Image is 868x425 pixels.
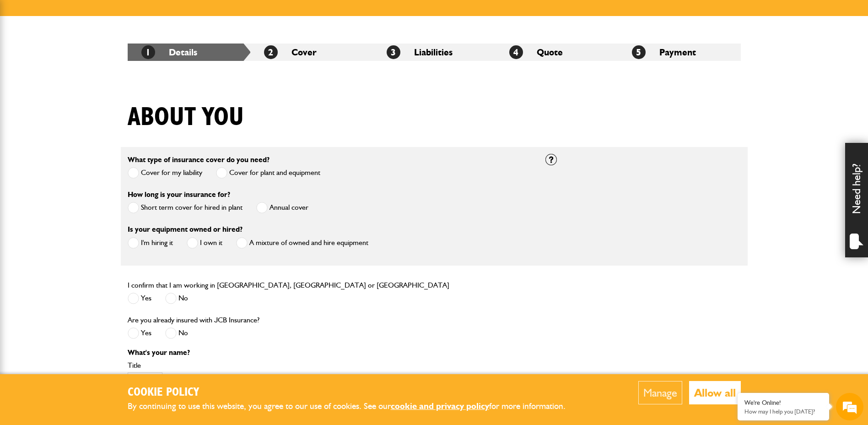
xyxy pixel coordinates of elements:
span: 4 [509,45,523,59]
label: Title [128,362,532,369]
div: Need help? [845,143,868,257]
label: I'm hiring it [128,237,173,249]
p: By continuing to use this website, you agree to our use of cookies. See our for more information. [128,399,581,414]
button: Allow all [689,381,741,404]
label: Annual cover [256,202,308,213]
button: Manage [638,381,682,404]
span: 2 [264,45,278,59]
li: Quote [496,44,618,61]
label: A mixture of owned and hire equipment [236,237,368,249]
label: Short term cover for hired in plant [128,202,243,213]
label: No [165,327,188,339]
label: What type of insurance cover do you need? [128,156,270,163]
label: Cover for my liability [128,167,202,179]
span: 1 [141,45,155,59]
li: Payment [618,44,741,61]
div: We're Online! [744,399,822,407]
label: Cover for plant and equipment [216,167,320,179]
span: 3 [387,45,400,59]
p: How may I help you today? [744,408,822,415]
li: Liabilities [373,44,496,61]
label: No [165,293,188,304]
label: How long is your insurance for? [128,191,230,198]
label: Yes [128,293,151,304]
label: Is your equipment owned or hired? [128,226,243,233]
h1: About you [128,102,244,133]
a: cookie and privacy policy [391,401,489,411]
h2: Cookie Policy [128,386,581,400]
label: Yes [128,327,151,339]
label: I confirm that I am working in [GEOGRAPHIC_DATA], [GEOGRAPHIC_DATA] or [GEOGRAPHIC_DATA] [128,282,449,289]
label: Are you already insured with JCB Insurance? [128,316,259,324]
p: What's your name? [128,349,532,356]
li: Cover [250,44,373,61]
label: I own it [187,237,222,249]
span: 5 [632,45,646,59]
li: Details [128,44,250,61]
